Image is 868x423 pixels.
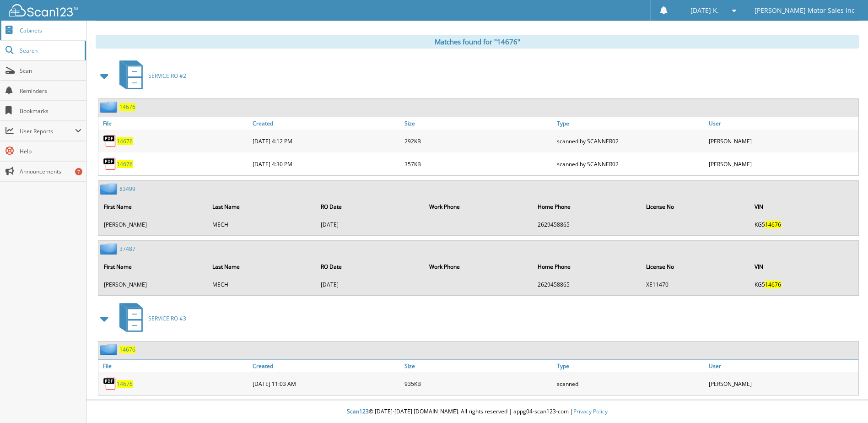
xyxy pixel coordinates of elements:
[100,344,119,355] img: folder2.png
[573,407,608,415] a: Privacy Policy
[533,197,641,216] th: Home Phone
[706,360,858,372] a: User
[103,157,117,171] img: PDF.png
[148,72,186,80] span: SERVICE RO #2
[316,257,424,276] th: RO Date
[114,300,186,336] a: SERVICE RO #3
[755,8,855,13] span: [PERSON_NAME] Motor Sales Inc
[706,117,858,130] a: User
[402,360,554,372] a: Size
[425,197,532,216] th: Work Phone
[98,117,250,130] a: File
[425,217,532,232] td: --
[99,277,207,292] td: [PERSON_NAME] -
[98,360,250,372] a: File
[208,257,315,276] th: Last Name
[316,197,424,216] th: RO Date
[706,132,858,150] div: [PERSON_NAME]
[250,132,402,150] div: [DATE] 4:12 PM
[402,155,554,173] div: 357KB
[75,168,82,175] div: 7
[20,27,81,34] span: Cabinets
[316,277,424,292] td: [DATE]
[750,217,857,232] td: KG5
[250,117,402,130] a: Created
[690,8,719,13] span: [DATE] K.
[533,277,641,292] td: 2629458865
[86,401,868,423] div: © [DATE]-[DATE] [DOMAIN_NAME]. All rights reserved | appg04-scan123-com |
[533,257,641,276] th: Home Phone
[20,147,81,155] span: Help
[208,197,315,216] th: Last Name
[642,197,749,216] th: License No
[533,217,641,232] td: 2629458865
[765,281,781,288] span: 14676
[250,155,402,173] div: [DATE] 4:30 PM
[555,360,706,372] a: Type
[117,160,133,168] a: 14676
[100,183,119,195] img: folder2.png
[148,315,186,322] span: SERVICE RO #3
[642,257,749,276] th: License No
[100,243,119,255] img: folder2.png
[316,217,424,232] td: [DATE]
[20,127,75,135] span: User Reports
[119,346,135,353] a: 14676
[100,101,119,113] img: folder2.png
[119,185,135,193] a: 83499
[750,197,857,216] th: VIN
[642,277,749,292] td: XE11470
[555,155,706,173] div: scanned by SCANNER02
[555,117,706,130] a: Type
[765,221,781,228] span: 14676
[103,134,117,148] img: PDF.png
[96,35,859,49] div: Matches found for "14676"
[99,257,207,276] th: First Name
[20,67,81,75] span: Scan
[642,217,749,232] td: --
[103,377,117,390] img: PDF.png
[425,257,532,276] th: Work Phone
[555,374,706,393] div: scanned
[119,103,135,111] a: 14676
[402,374,554,393] div: 935KB
[250,374,402,393] div: [DATE] 11:03 AM
[117,380,133,388] a: 14676
[750,277,857,292] td: KG5
[750,257,857,276] th: VIN
[119,245,135,253] a: 37487
[208,217,315,232] td: MECH
[114,58,186,94] a: SERVICE RO #2
[425,277,532,292] td: --
[555,132,706,150] div: scanned by SCANNER02
[208,277,315,292] td: MECH
[20,168,81,175] span: Announcements
[20,47,80,54] span: Search
[402,132,554,150] div: 292KB
[706,374,858,393] div: [PERSON_NAME]
[706,155,858,173] div: [PERSON_NAME]
[347,407,369,415] span: Scan123
[402,117,554,130] a: Size
[117,137,133,145] a: 14676
[20,87,81,95] span: Reminders
[99,217,207,232] td: [PERSON_NAME] -
[99,197,207,216] th: First Name
[9,4,78,16] img: scan123-logo-white.svg
[20,107,81,115] span: Bookmarks
[250,360,402,372] a: Created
